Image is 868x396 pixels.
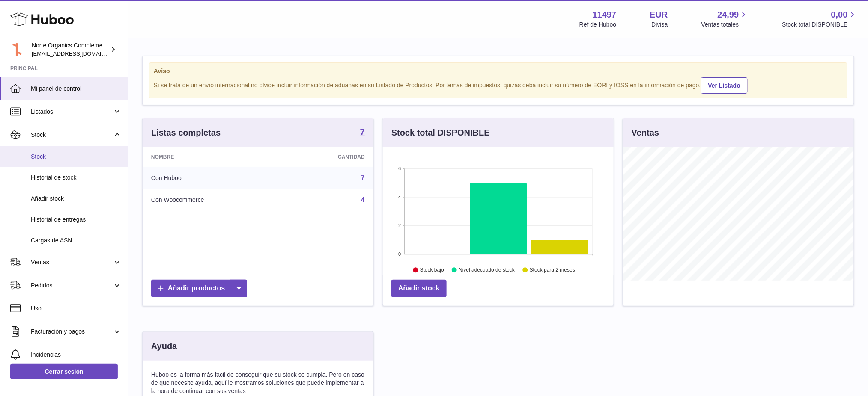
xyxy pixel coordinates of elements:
[391,127,490,139] h3: Stock total DISPONIBLE
[151,280,247,297] a: Añadir productos
[718,9,739,21] span: 24,99
[652,21,668,29] div: Divisa
[530,267,575,273] text: Stock para 2 meses
[593,9,617,21] strong: 11497
[31,328,113,336] span: Facturación y pagos
[701,9,749,29] a: 24,99 Ventas totales
[10,364,118,379] a: Cerrar sesión
[32,50,126,57] span: [EMAIL_ADDRESS][DOMAIN_NAME]
[31,304,122,313] span: Uso
[398,251,401,257] text: 0
[831,9,848,21] span: 0,00
[31,281,113,290] span: Pedidos
[398,223,401,228] text: 2
[31,236,122,245] span: Cargas de ASN
[151,340,177,352] h3: Ayuda
[361,196,365,204] a: 4
[31,216,122,224] span: Historial de entregas
[151,127,221,139] h3: Listas completas
[143,189,284,211] td: Con Woocommerce
[782,9,858,29] a: 0,00 Stock total DISPONIBLE
[632,127,659,139] h3: Ventas
[361,174,365,181] a: 7
[420,267,444,273] text: Stock bajo
[31,351,122,359] span: Incidencias
[31,258,113,266] span: Ventas
[143,167,284,189] td: Con Huboo
[650,9,668,21] strong: EUR
[398,195,401,200] text: 4
[143,147,284,167] th: Nombre
[31,153,122,161] span: Stock
[32,41,109,58] div: Norte Organics Complementos Alimenticios S.L.
[154,67,843,75] strong: Aviso
[360,128,365,136] strong: 7
[782,21,858,29] span: Stock total DISPONIBLE
[31,174,122,182] span: Historial de stock
[398,166,401,171] text: 6
[151,371,365,395] p: Huboo es la forma más fácil de conseguir que su stock se cumpla. Pero en caso de que necesite ayu...
[701,21,749,29] span: Ventas totales
[701,77,748,94] a: Ver Listado
[31,108,113,116] span: Listados
[360,128,365,138] a: 7
[459,267,515,273] text: Nivel adecuado de stock
[31,131,113,139] span: Stock
[31,85,122,93] span: Mi panel de control
[10,43,23,56] img: norteorganics@gmail.com
[31,195,122,203] span: Añadir stock
[284,147,373,167] th: Cantidad
[391,280,447,297] a: Añadir stock
[579,21,616,29] div: Ref de Huboo
[154,76,843,94] div: Si se trata de un envío internacional no olvide incluir información de aduanas en su Listado de P...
